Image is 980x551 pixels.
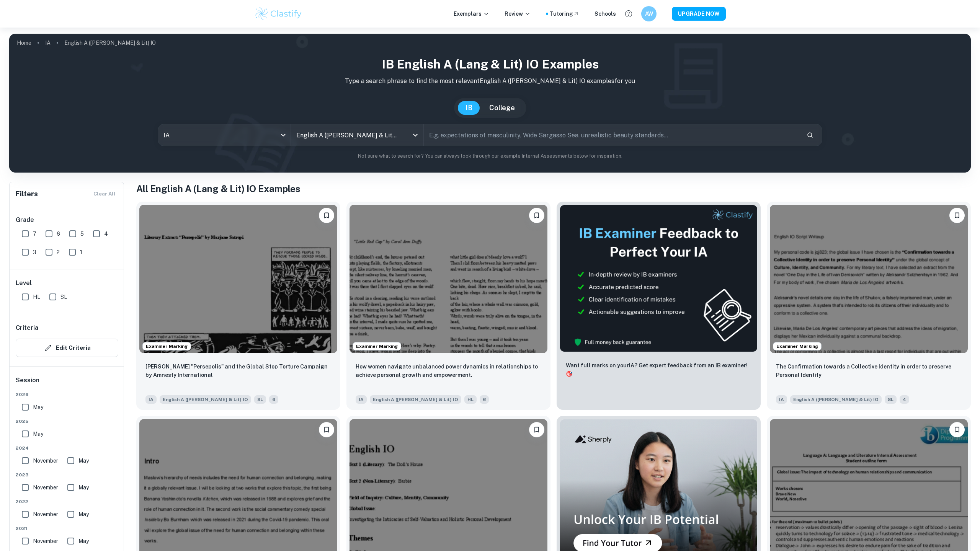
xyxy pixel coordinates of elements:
[78,483,89,492] span: May
[949,422,965,437] button: Bookmark
[622,7,635,20] button: Help and Feedback
[80,230,84,238] span: 5
[356,362,541,379] p: How women navigate unbalanced power dynamics in relationships to achieve personal growth and empo...
[160,395,251,404] span: English A ([PERSON_NAME] & Lit) IO
[557,202,761,410] a: ThumbnailWant full marks on yourIA? Get expert feedback from an IB examiner!
[33,483,58,492] span: November
[136,182,971,196] h1: All English A (Lang & Lit) IO Examples
[560,205,758,352] img: Thumbnail
[424,124,800,146] input: E.g. expectations of masculinity, Wide Sargasso Sea, unrealistic beauty standards...
[16,189,38,199] h6: Filters
[16,339,118,357] button: Edit Criteria
[57,248,60,256] span: 2
[529,208,544,223] button: Bookmark
[16,323,38,333] h6: Criteria
[33,403,43,411] span: May
[33,510,58,518] span: November
[356,395,367,404] span: IA
[80,248,82,256] span: 1
[16,279,118,288] h6: Level
[346,202,550,410] a: Examiner MarkingBookmarkHow women navigate unbalanced power dynamics in relationships to achieve ...
[16,471,118,478] span: 2023
[641,6,657,21] button: AW
[9,34,971,173] img: profile cover
[566,361,751,378] p: Want full marks on your IA ? Get expert feedback from an IB examiner!
[454,10,489,18] p: Exemplars
[145,395,157,404] span: IA
[645,10,653,18] h6: AW
[269,395,278,404] span: 6
[550,10,579,18] a: Tutoring
[16,376,118,391] h6: Session
[790,395,882,404] span: English A ([PERSON_NAME] & Lit) IO
[104,230,108,238] span: 4
[145,362,331,379] p: Marjane Satrapi's "Persepolis" and the Global Stop Torture Campaign by Amnesty International
[158,124,291,146] div: IA
[773,343,821,350] span: Examiner Marking
[480,395,489,404] span: 6
[57,230,60,238] span: 6
[776,362,962,379] p: The Confirmation towards a Collective Identity in order to preserve Personal Identity
[16,498,118,505] span: 2022
[78,537,89,545] span: May
[45,37,51,48] a: IA
[15,77,965,86] p: Type a search phrase to find the most relevant English A ([PERSON_NAME] & Lit) IO examples for you
[139,205,337,353] img: English A (Lang & Lit) IO IA example thumbnail: Marjane Satrapi's "Persepolis" and the G
[64,39,156,47] p: English A ([PERSON_NAME] & Lit) IO
[16,525,118,532] span: 2021
[15,55,965,73] h1: IB English A (Lang & Lit) IO examples
[482,101,523,115] button: College
[15,152,965,160] p: Not sure what to search for? You can always look through our example Internal Assessments below f...
[33,248,36,256] span: 3
[60,293,67,301] span: SL
[17,37,31,48] a: Home
[33,430,43,438] span: May
[672,7,726,21] button: UPGRADE NOW
[804,129,817,142] button: Search
[33,230,36,238] span: 7
[458,101,480,115] button: IB
[33,293,40,301] span: HL
[254,6,303,21] img: Clastify logo
[595,10,616,18] a: Schools
[464,395,477,404] span: HL
[78,510,89,518] span: May
[505,10,531,18] p: Review
[78,456,89,465] span: May
[319,208,334,223] button: Bookmark
[370,395,461,404] span: English A ([PERSON_NAME] & Lit) IO
[16,445,118,452] span: 2024
[776,395,787,404] span: IA
[33,537,58,545] span: November
[353,343,401,350] span: Examiner Marking
[16,391,118,398] span: 2026
[319,422,334,437] button: Bookmark
[767,202,971,410] a: Examiner MarkingBookmarkThe Confirmation towards a Collective Identity in order to preserve Perso...
[885,395,897,404] span: SL
[143,343,191,350] span: Examiner Marking
[566,371,572,377] span: 🎯
[254,395,266,404] span: SL
[16,215,118,225] h6: Grade
[949,208,965,223] button: Bookmark
[410,130,421,140] button: Open
[33,456,58,465] span: November
[350,205,547,353] img: English A (Lang & Lit) IO IA example thumbnail: How women navigate unbalanced power dyna
[136,202,340,410] a: Examiner MarkingBookmarkMarjane Satrapi's "Persepolis" and the Global Stop Torture Campaign by Am...
[16,418,118,425] span: 2025
[900,395,909,404] span: 4
[770,205,968,353] img: English A (Lang & Lit) IO IA example thumbnail: The Confirmation towards a Collective Id
[529,422,544,437] button: Bookmark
